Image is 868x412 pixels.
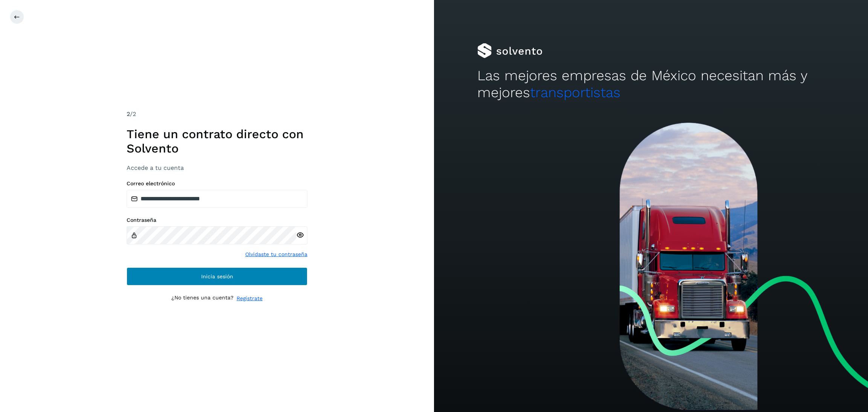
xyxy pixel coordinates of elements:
[127,217,307,223] label: Contraseña
[477,67,825,101] h2: Las mejores empresas de México necesitan más y mejores
[127,110,307,119] div: /2
[530,84,620,101] span: transportistas
[127,127,307,156] h1: Tiene un contrato directo con Solvento
[237,295,263,302] a: Regístrate
[127,164,307,171] h3: Accede a tu cuenta
[127,110,130,117] span: 2
[127,267,307,285] button: Inicia sesión
[171,295,234,302] p: ¿No tienes una cuenta?
[201,274,233,279] span: Inicia sesión
[245,250,307,258] a: Olvidaste tu contraseña
[127,180,307,187] label: Correo electrónico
